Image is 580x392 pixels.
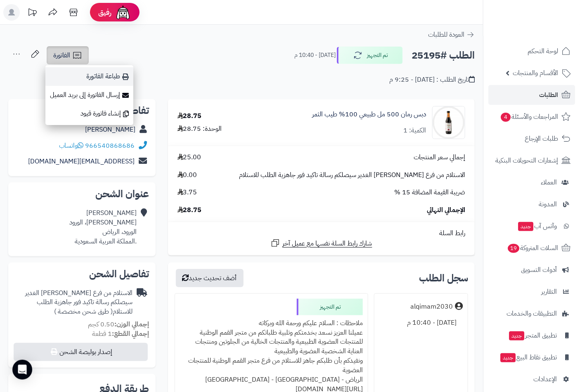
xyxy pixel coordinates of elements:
span: ضريبة القيمة المضافة 15 % [394,188,465,197]
span: المدونة [539,198,557,210]
a: وآتس آبجديد [488,216,575,236]
a: الإعدادات [488,369,575,389]
span: 28.75 [178,205,202,215]
span: الإجمالي النهائي [427,205,465,215]
span: جديد [509,331,524,340]
span: 25.00 [178,153,201,162]
div: تاريخ الطلب : [DATE] - 9:25 م [389,75,475,85]
span: 0.00 [178,170,197,180]
h2: تفاصيل الشحن [15,269,149,279]
span: إشعارات التحويلات البنكية [495,155,558,166]
span: إجمالي سعر المنتجات [414,153,465,162]
a: لوحة التحكم [488,41,575,61]
h3: سجل الطلب [419,273,468,283]
strong: إجمالي الوزن: [114,319,149,329]
a: طلبات الإرجاع [488,129,575,149]
a: الفاتورة [47,46,89,64]
a: المدونة [488,194,575,214]
small: 0.50 كجم [88,319,149,329]
div: [DATE] - 10:40 م [379,315,463,331]
a: المراجعات والأسئلة4 [488,107,575,127]
strong: إجمالي القطع: [112,329,149,339]
div: الكمية: 1 [403,126,426,135]
div: Open Intercom Messenger [12,360,32,380]
h2: عنوان الشحن [15,189,149,199]
span: العملاء [541,177,557,188]
a: طباعة الفاتورة [45,67,133,86]
button: تم التجهيز [337,47,403,64]
span: الطلبات [539,89,558,101]
a: أدوات التسويق [488,260,575,280]
h2: الطلب #25195 [412,47,475,64]
div: تم التجهيز [297,299,363,315]
a: إشعارات التحويلات البنكية [488,151,575,170]
a: تحديثات المنصة [22,4,43,23]
span: السلات المتروكة [507,242,558,254]
button: إصدار بوليصة الشحن [14,343,148,361]
img: logo-2.png [524,9,572,26]
span: 4 [500,112,511,122]
span: التقارير [541,286,557,298]
div: الوحدة: 28.75 [178,124,222,134]
div: [PERSON_NAME] [PERSON_NAME]، الورود الورود، الرياض .المملكة العربية السعودية [69,208,137,246]
span: لوحة التحكم [528,45,558,57]
a: [PERSON_NAME] [85,125,135,135]
a: السلات المتروكة19 [488,238,575,258]
span: المراجعات والأسئلة [500,111,558,123]
div: alqimam2030 [410,302,453,312]
small: [DATE] - 10:40 م [294,51,336,59]
span: وآتس آب [517,220,557,232]
img: 1744399035-%D8%AF%D8%A8%D8%B3%20%D8%B1%D9%85%D8%A7%D9%86%20-90x90.jpg [433,106,465,139]
span: 3.75 [178,188,197,197]
span: جديد [518,222,533,231]
div: الاستلام من فرع [PERSON_NAME] الغدير سيصلكم رسالة تاكيد فور جاهزية الطلب للاستلام [15,288,133,317]
span: رفيق [98,7,111,17]
span: طلبات الإرجاع [525,133,558,144]
a: تطبيق المتجرجديد [488,326,575,345]
a: إرسال الفاتورة إلى بريد العميل [45,86,133,104]
a: 966540868686 [85,141,135,151]
a: التقارير [488,282,575,302]
span: الإعدادات [533,373,557,385]
a: تطبيق نقاط البيعجديد [488,347,575,367]
span: 19 [507,243,520,253]
h2: تفاصيل العميل [15,106,149,116]
img: ai-face.png [115,4,131,21]
a: شارك رابط السلة نفسها مع عميل آخر [270,238,372,248]
a: دبس رمان 500 مل طبيعي 100% طيب الثمر [312,110,426,119]
div: رابط السلة [171,229,471,238]
a: إنشاء فاتورة قيود [45,104,133,123]
a: التطبيقات والخدمات [488,304,575,324]
span: التطبيقات والخدمات [507,308,557,319]
span: الاستلام من فرع [PERSON_NAME] الغدير سيصلكم رسالة تاكيد فور جاهزية الطلب للاستلام [239,170,465,180]
a: الطلبات [488,85,575,105]
span: تطبيق المتجر [508,330,557,341]
span: شارك رابط السلة نفسها مع عميل آخر [282,239,372,248]
span: الفاتورة [53,50,70,60]
div: 28.75 [178,111,202,121]
small: 1 قطعة [92,329,149,339]
a: [EMAIL_ADDRESS][DOMAIN_NAME] [28,156,135,166]
span: جديد [500,353,516,362]
button: أضف تحديث جديد [176,269,244,287]
span: الأقسام والمنتجات [513,67,558,79]
a: العملاء [488,172,575,192]
a: العودة للطلبات [428,30,475,40]
span: العودة للطلبات [428,30,464,40]
span: ( طرق شحن مخصصة ) [54,307,113,316]
a: واتساب [59,141,83,151]
span: أدوات التسويق [521,264,557,276]
span: تطبيق نقاط البيع [500,352,557,363]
